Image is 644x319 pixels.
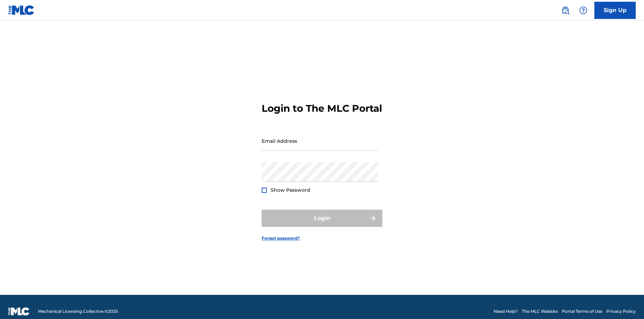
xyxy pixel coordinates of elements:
[594,2,636,19] a: Sign Up
[271,187,310,193] span: Show Password
[576,3,590,17] div: Help
[8,5,35,15] img: MLC Logo
[522,308,558,315] a: The MLC Website
[262,235,300,241] a: Forgot password?
[606,308,636,315] a: Privacy Policy
[494,308,518,315] a: Need Help?
[559,3,572,17] a: Public Search
[8,307,30,316] img: logo
[610,286,644,319] iframe: Chat Widget
[561,6,570,14] img: search
[38,308,118,315] span: Mechanical Licensing Collective © 2025
[262,102,382,114] h3: Login to The MLC Portal
[562,308,602,315] a: Portal Terms of Use
[579,6,587,14] img: help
